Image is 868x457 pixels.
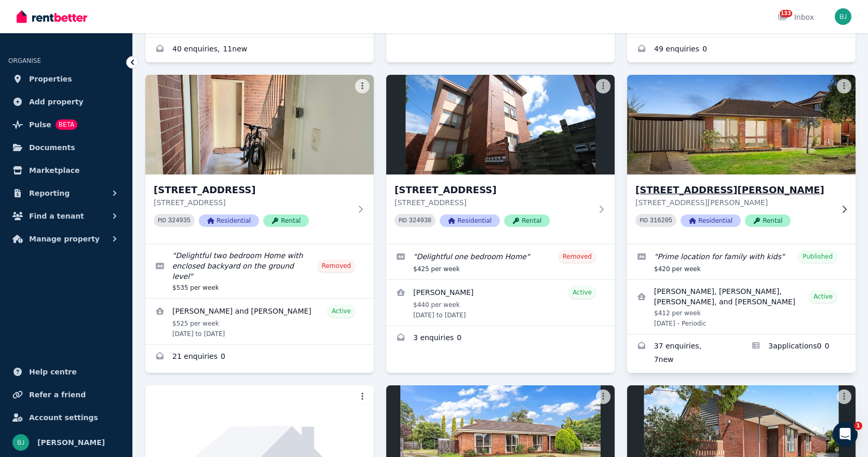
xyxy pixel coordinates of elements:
a: 3/282 Langridge Street, Abbotsford[STREET_ADDRESS][STREET_ADDRESS]PID 324935ResidentialRental [145,75,374,244]
span: Properties [29,73,72,85]
span: Residential [440,214,500,227]
a: Help centre [8,361,124,382]
small: PID [158,218,166,223]
p: [STREET_ADDRESS][PERSON_NAME] [635,197,833,208]
span: Documents [29,141,75,154]
a: PulseBETA [8,114,124,135]
span: Pulse [29,118,51,131]
p: [STREET_ADDRESS] [154,197,351,208]
small: PID [399,218,407,223]
span: Marketplace [29,164,79,177]
h3: [STREET_ADDRESS] [154,183,351,197]
span: Help centre [29,366,77,378]
h3: [STREET_ADDRESS][PERSON_NAME] [635,183,833,197]
span: Residential [681,214,741,227]
span: Residential [199,214,259,227]
a: Edit listing: Delightful two bedroom Home with enclosed backyard on the ground level [145,244,374,298]
a: Documents [8,137,124,158]
button: Reporting [8,183,124,204]
button: Manage property [8,228,124,249]
span: Manage property [29,233,100,245]
p: [STREET_ADDRESS] [395,197,592,208]
a: Account settings [8,407,124,428]
span: Refer a friend [29,388,86,401]
a: View details for Gloria Patelesio, Raylee Lafaele, Vanessa Patelesio, and Peti Lauese [627,280,856,334]
div: Inbox [778,12,814,22]
span: 133 [780,10,792,17]
a: Properties [8,69,124,89]
span: Account settings [29,411,98,424]
a: Enquiries for 57 Hilton Way, Melton West [627,334,741,373]
a: Applications for 57 Hilton Way, Melton West [741,334,856,373]
img: RentBetter [17,9,87,24]
span: ORGANISE [8,57,41,64]
a: 57 Hilton Way, Melton West[STREET_ADDRESS][PERSON_NAME][STREET_ADDRESS][PERSON_NAME]PID 316205Res... [627,75,856,244]
span: Rental [745,214,791,227]
button: More options [355,389,370,404]
a: View details for Gordon Smith [386,280,615,326]
a: Edit listing: Prime location for family with kids [627,244,856,279]
img: Bom Jin [12,434,29,451]
span: Add property [29,96,84,108]
button: More options [355,79,370,93]
button: More options [837,389,851,404]
button: Find a tenant [8,206,124,226]
img: 2/282 Langridge Street, Abbotsford [386,75,615,174]
span: Rental [263,214,309,227]
code: 316205 [650,217,672,224]
img: Bom Jin [835,8,851,25]
span: BETA [56,119,77,130]
span: Reporting [29,187,70,199]
a: Enquiries for 6/282 Langridge Street, Abbotsford [627,37,856,62]
iframe: Intercom live chat [833,422,858,447]
span: 1 [854,422,862,430]
code: 324938 [409,217,431,224]
a: Refer a friend [8,384,124,405]
a: Enquiries for 3/282 Langridge Street, Abbotsford [145,345,374,370]
span: Rental [504,214,550,227]
a: Enquiries for 2/282 Langridge Street, Abbotsford [386,326,615,351]
img: 3/282 Langridge Street, Abbotsford [145,75,374,174]
button: More options [837,79,851,93]
button: More options [596,79,611,93]
button: More options [596,389,611,404]
a: Marketplace [8,160,124,181]
a: Enquiries for 45 Stanford St, Sunshine [145,37,374,62]
a: View details for Julien Pascal and Xiang Jing Yang [145,299,374,344]
h3: [STREET_ADDRESS] [395,183,592,197]
span: Find a tenant [29,210,84,222]
span: [PERSON_NAME] [37,436,105,449]
a: 2/282 Langridge Street, Abbotsford[STREET_ADDRESS][STREET_ADDRESS]PID 324938ResidentialRental [386,75,615,244]
code: 324935 [168,217,191,224]
a: Add property [8,91,124,112]
small: PID [640,218,648,223]
a: Edit listing: Delightful one bedroom Home [386,244,615,279]
img: 57 Hilton Way, Melton West [621,72,861,177]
